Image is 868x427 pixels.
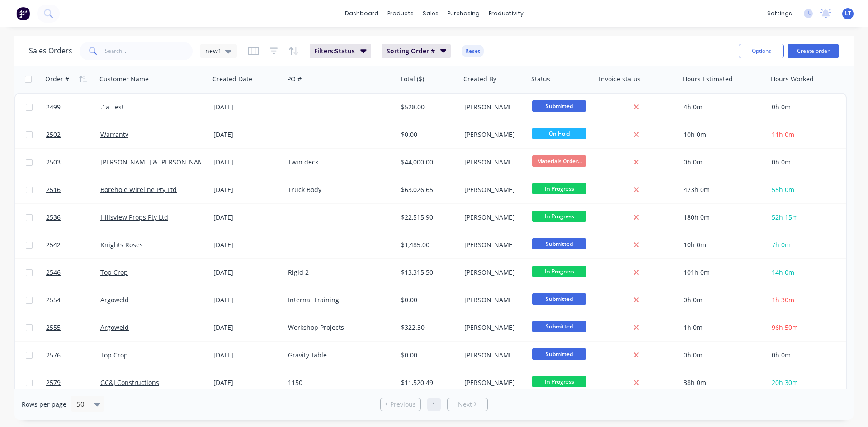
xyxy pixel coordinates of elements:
[772,323,798,332] span: 96h 50m
[532,100,586,112] span: Submitted
[401,323,454,332] div: $322.30
[532,376,586,387] span: In Progress
[401,213,454,222] div: $22,515.90
[46,286,100,314] a: 2554
[531,75,550,84] div: Status
[46,158,61,167] span: 2503
[684,296,760,305] div: 0h 0m
[418,7,443,20] div: sales
[288,268,388,277] div: Rigid 2
[213,351,281,360] div: [DATE]
[46,323,61,332] span: 2555
[213,378,281,387] div: [DATE]
[46,342,100,369] a: 2576
[772,158,791,166] span: 0h 0m
[46,268,61,277] span: 2546
[401,130,454,139] div: $0.00
[46,103,61,112] span: 2499
[382,44,451,58] button: Sorting:Order #
[213,185,281,194] div: [DATE]
[288,378,388,387] div: 1150
[401,240,454,249] div: $1,485.00
[46,130,61,139] span: 2502
[46,185,61,194] span: 2516
[100,240,143,249] a: Knights Roses
[464,240,522,249] div: [PERSON_NAME]
[213,240,281,249] div: [DATE]
[46,240,61,249] span: 2542
[464,130,522,139] div: [PERSON_NAME]
[464,158,522,167] div: [PERSON_NAME]
[464,378,522,387] div: [PERSON_NAME]
[684,351,760,360] div: 0h 0m
[100,103,124,111] a: .1a Test
[16,7,30,20] img: Factory
[772,240,791,249] span: 7h 0m
[532,238,586,249] span: Submitted
[684,240,760,249] div: 10h 0m
[288,185,388,194] div: Truck Body
[46,204,100,231] a: 2536
[381,400,420,409] a: Previous page
[401,103,454,112] div: $528.00
[46,378,61,387] span: 2579
[310,44,371,58] button: Filters:Status
[46,94,100,121] a: 2499
[845,9,851,18] span: LT
[46,231,100,258] a: 2542
[464,323,522,332] div: [PERSON_NAME]
[100,378,159,387] a: GC&J Constructions
[100,158,232,166] a: [PERSON_NAME] & [PERSON_NAME] Pty Ltd
[100,213,168,221] a: Hillsview Props Pty Ltd
[46,213,61,222] span: 2536
[400,75,424,84] div: Total ($)
[464,103,522,112] div: [PERSON_NAME]
[22,400,66,409] span: Rows per page
[532,211,586,222] span: In Progress
[684,130,760,139] div: 10h 0m
[464,351,522,360] div: [PERSON_NAME]
[213,268,281,277] div: [DATE]
[683,75,733,84] div: Hours Estimated
[340,7,383,20] a: dashboard
[213,296,281,305] div: [DATE]
[532,128,586,139] span: On Hold
[100,130,128,139] a: Warranty
[213,323,281,332] div: [DATE]
[287,75,302,84] div: PO #
[100,323,129,332] a: Argoweld
[464,185,522,194] div: [PERSON_NAME]
[387,47,435,56] span: Sorting: Order #
[100,185,177,194] a: Borehole Wireline Pty Ltd
[772,268,794,277] span: 14h 0m
[390,400,416,409] span: Previous
[45,75,69,84] div: Order #
[532,348,586,360] span: Submitted
[377,398,491,411] ul: Pagination
[401,185,454,194] div: $63,026.65
[458,400,472,409] span: Next
[383,7,418,20] div: products
[100,268,128,277] a: Top Crop
[288,296,388,305] div: Internal Training
[739,44,784,58] button: Options
[46,176,100,203] a: 2516
[401,268,454,277] div: $13,315.50
[772,213,798,221] span: 52h 15m
[212,75,252,84] div: Created Date
[448,400,487,409] a: Next page
[772,378,798,387] span: 20h 30m
[288,351,388,360] div: Gravity Table
[684,323,760,332] div: 1h 0m
[684,213,760,222] div: 180h 0m
[532,321,586,332] span: Submitted
[464,296,522,305] div: [PERSON_NAME]
[213,213,281,222] div: [DATE]
[772,185,794,194] span: 55h 0m
[100,296,129,304] a: Argoweld
[532,155,586,167] span: Materials Order...
[788,44,839,58] button: Create order
[772,103,791,111] span: 0h 0m
[532,183,586,194] span: In Progress
[464,213,522,222] div: [PERSON_NAME]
